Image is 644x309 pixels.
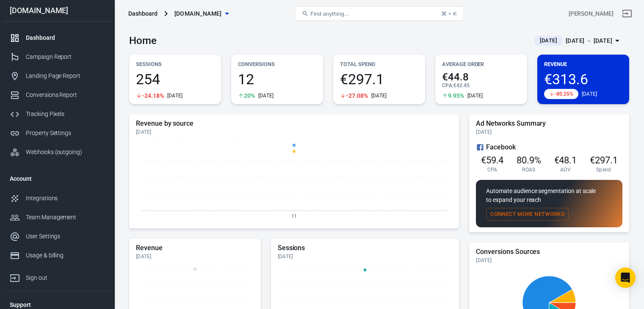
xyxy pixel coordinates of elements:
a: Property Settings [3,124,111,143]
div: Dashboard [26,33,105,42]
div: User Settings [26,232,105,241]
div: [DATE] [278,253,453,260]
div: [DATE] [371,92,387,99]
svg: Facebook Ads [476,142,484,152]
span: 20% [244,93,255,99]
p: Revenue [544,60,622,69]
span: Find anything... [310,11,349,17]
span: Spend [596,166,611,173]
span: CPA [487,166,498,173]
div: Property Settings [26,129,105,138]
a: Conversions Report [3,86,111,105]
div: Account id: 4GGnmKtI [569,9,614,18]
span: olgawebersocial.de [174,8,222,19]
div: Campaign Report [26,52,105,61]
a: Webhooks (outgoing) [3,143,111,162]
span: €42.45 [453,83,470,88]
div: Landing Page Report [26,72,105,80]
h5: Conversions Sources [476,248,622,256]
div: [DATE] [476,129,622,135]
p: Total Spend [340,60,418,69]
span: €59.4 [481,155,504,166]
span: €297.1 [340,72,418,86]
span: -27.08% [346,93,368,99]
div: Conversions Report [26,91,105,99]
a: Tracking Pixels [3,105,111,124]
div: Sign out [26,273,105,282]
span: 9.95% [448,93,464,99]
a: Integrations [3,189,111,208]
span: €48.1 [554,155,577,166]
span: [DATE] [536,36,561,45]
p: Average Order [442,60,520,69]
h5: Revenue [136,244,254,252]
a: Team Management [3,208,111,227]
div: Usage & billing [26,251,105,260]
a: Sign out [617,3,637,24]
span: CPA : [442,83,453,88]
div: [DATE] [167,92,183,99]
p: Sessions [136,60,214,69]
span: ROAS [522,166,535,173]
span: AOV [560,166,571,173]
div: Facebook [476,142,622,152]
a: Dashboard [3,28,111,47]
div: [DATE] [582,91,597,97]
div: Open Intercom Messenger [615,268,636,288]
p: Conversions [238,60,316,69]
span: 12 [238,72,316,86]
div: Integrations [26,194,105,203]
div: [DATE] － [DATE] [566,36,612,46]
a: Sign out [3,265,111,287]
a: Usage & billing [3,246,111,265]
button: [DOMAIN_NAME] [171,6,232,22]
a: Landing Page Report [3,66,111,86]
h5: Sessions [278,244,453,252]
p: Automate audience segmentation at scale to expand your reach [486,187,612,204]
div: Webhooks (outgoing) [26,148,105,157]
span: -24.18% [142,93,164,99]
div: ⌘ + K [441,11,457,17]
div: [DATE] [136,129,452,135]
div: Team Management [26,213,105,222]
li: Account [3,168,111,189]
button: [DATE][DATE] － [DATE] [528,34,629,48]
span: -80.25% [554,91,573,97]
h5: Revenue by source [136,119,452,128]
div: Tracking Pixels [26,110,105,119]
span: 80.9% [517,155,541,166]
div: [DATE] [136,253,254,260]
tspan: 11 [291,213,297,219]
span: 254 [136,72,214,86]
div: Dashboard [128,9,158,18]
button: Find anything...⌘ + K [295,6,464,21]
a: User Settings [3,227,111,246]
span: €297.1 [590,155,618,166]
div: [DATE] [476,257,622,264]
h3: Home [129,35,157,47]
a: Campaign Report [3,47,111,66]
span: €44.8 [442,72,520,82]
div: [DATE] [467,92,483,99]
div: [DOMAIN_NAME] [3,7,111,14]
h5: Ad Networks Summary [476,119,622,128]
button: Connect More Networks [486,208,569,221]
div: [DATE] [258,92,274,99]
span: €313.6 [544,72,622,86]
